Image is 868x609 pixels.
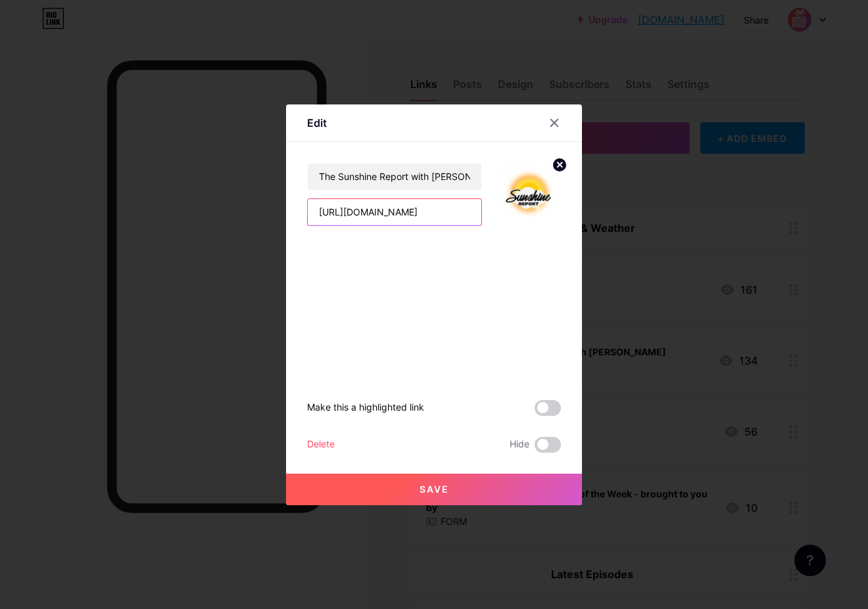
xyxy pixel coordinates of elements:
img: link_thumbnail [498,163,561,226]
div: Delete [307,437,335,453]
span: Hide [510,437,529,453]
div: Make this a highlighted link [307,400,424,416]
div: Edit [307,115,327,131]
button: Save [286,474,582,505]
input: Title [308,164,481,190]
input: URL [308,199,481,225]
span: Save [420,484,449,495]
